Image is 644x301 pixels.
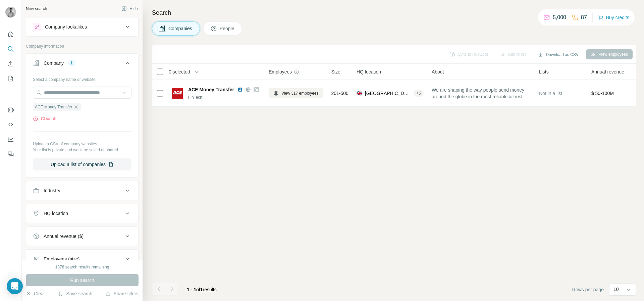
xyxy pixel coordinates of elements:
[68,60,75,66] div: 1
[581,13,587,21] p: 87
[5,133,16,145] button: Dashboard
[5,58,16,70] button: Enrich CSV
[44,60,64,66] div: Company
[33,147,131,153] p: Your list is private and won't be saved or shared.
[26,290,45,297] button: Clear
[196,287,200,292] span: of
[5,118,16,131] button: Use Surfe API
[117,4,143,14] button: Hide
[26,205,138,221] button: HQ location
[33,74,131,83] div: Select a company name or website
[58,290,92,297] button: Save search
[281,90,319,96] span: View 317 employees
[26,43,139,49] p: Company information
[35,104,72,110] span: ACE Money Transfer
[5,43,16,55] button: Search
[45,23,87,30] div: Company lookalikes
[432,68,444,75] span: About
[553,13,566,21] p: 5,000
[572,286,604,293] span: Rows per page
[237,87,243,92] img: LinkedIn logo
[26,19,138,35] button: Company lookalikes
[598,13,629,22] button: Buy credits
[200,287,203,292] span: 1
[365,90,411,97] span: [GEOGRAPHIC_DATA], [GEOGRAPHIC_DATA], [GEOGRAPHIC_DATA]
[357,90,362,97] span: 🇬🇧
[33,116,56,122] button: Clear all
[152,8,636,17] h4: Search
[613,286,619,293] p: 10
[44,187,60,194] div: Industry
[5,7,16,17] img: Avatar
[188,86,234,93] span: ACE Money Transfer
[26,55,138,74] button: Company1
[220,25,235,32] span: People
[269,68,292,75] span: Employees
[5,28,16,40] button: Quick start
[55,264,109,270] div: 1878 search results remaining
[44,233,84,240] div: Annual revenue ($)
[5,148,16,160] button: Feedback
[44,210,68,217] div: HQ location
[26,251,138,267] button: Employees (size)
[5,72,16,85] button: My lists
[432,87,531,100] span: We are shaping the way people send money around the globe in the most reliable & trust-able way. ...
[44,256,79,262] div: Employees (size)
[539,91,562,96] span: Not in a list
[533,50,583,60] button: Download as CSV
[172,88,183,99] img: Logo of ACE Money Transfer
[269,88,323,98] button: View 317 employees
[7,278,23,294] div: Open Intercom Messenger
[33,141,131,147] p: Upload a CSV of company websites.
[331,68,340,75] span: Size
[105,290,139,297] button: Share filters
[188,94,261,100] div: FinTech
[357,68,381,75] span: HQ location
[187,287,217,292] span: results
[539,68,549,75] span: Lists
[591,68,624,75] span: Annual revenue
[169,68,190,75] span: 0 selected
[591,91,614,96] span: $ 50-100M
[414,90,424,96] div: + 5
[26,228,138,244] button: Annual revenue ($)
[187,287,196,292] span: 1 - 1
[5,104,16,116] button: Use Surfe on LinkedIn
[33,158,131,170] button: Upload a list of companies
[26,183,138,199] button: Industry
[26,6,47,12] div: New search
[168,25,193,32] span: Companies
[331,90,348,97] span: 201-500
